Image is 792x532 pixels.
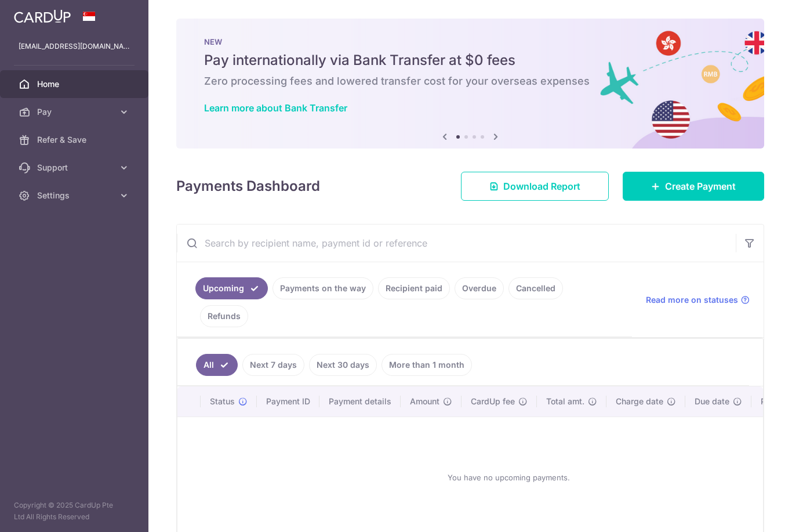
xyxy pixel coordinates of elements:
th: Payment ID [257,386,319,417]
a: Upcoming [195,277,268,299]
a: Overdue [455,277,504,299]
span: CardUp fee [471,396,515,407]
span: Help [27,8,50,19]
input: Search by recipient name, payment id or reference [177,225,736,262]
span: Amount [410,396,439,407]
a: Cancelled [508,277,563,299]
a: Next 7 days [242,354,304,376]
p: NEW [204,37,736,46]
a: Read more on statuses [646,294,750,306]
span: Create Payment [665,179,736,193]
img: CardUp [14,9,71,23]
span: Total amt. [546,396,584,407]
a: Payments on the way [273,277,373,299]
span: Download Report [503,179,580,193]
a: More than 1 month [382,354,472,376]
a: All [196,354,238,376]
span: Charge date [616,396,663,407]
span: Refer & Save [37,134,114,146]
a: Next 30 days [309,354,377,376]
a: Recipient paid [378,277,450,299]
span: Home [37,78,114,90]
span: Due date [695,396,729,407]
span: Settings [37,190,114,201]
a: Learn more about Bank Transfer [204,102,347,114]
span: Support [37,162,114,173]
a: Create Payment [623,172,764,201]
span: Status [210,396,235,407]
span: Read more on statuses [646,294,738,306]
th: Payment details [319,386,401,417]
a: Download Report [461,172,609,201]
a: Refunds [200,305,248,327]
img: Bank transfer banner [176,19,764,149]
h6: Zero processing fees and lowered transfer cost for your overseas expenses [204,74,736,88]
p: [EMAIL_ADDRESS][DOMAIN_NAME] [19,41,130,52]
span: Pay [37,106,114,118]
h5: Pay internationally via Bank Transfer at $0 fees [204,51,736,70]
h4: Payments Dashboard [176,176,320,197]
